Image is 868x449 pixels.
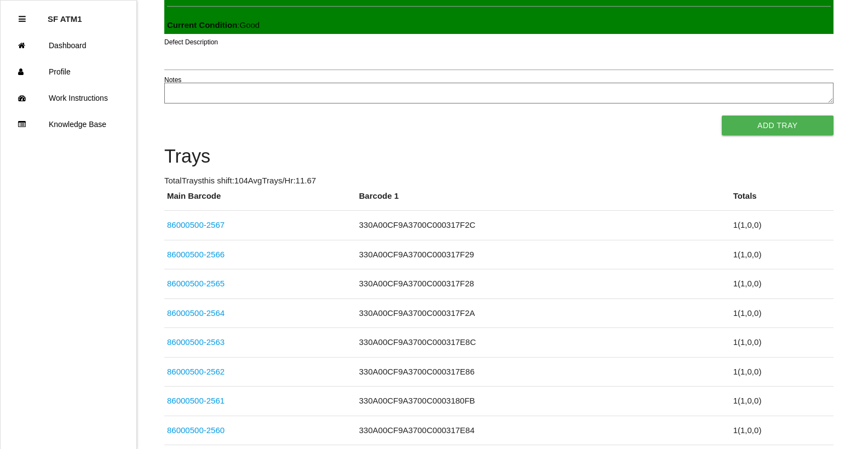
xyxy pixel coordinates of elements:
td: 330A00CF9A3700C000317F28 [357,269,731,299]
a: 86000500-2564 [167,308,225,318]
td: 330A00CF9A3700C000317E86 [357,357,731,387]
td: 1 ( 1 , 0 , 0 ) [731,240,833,269]
h4: Trays [164,146,833,167]
a: 86000500-2563 [167,337,225,347]
a: Knowledge Base [1,111,136,137]
a: 86000500-2566 [167,250,225,259]
button: Add Tray [722,116,833,135]
th: Main Barcode [164,190,357,211]
label: Notes [164,75,181,85]
label: Defect Description [164,37,218,47]
a: Work Instructions [1,85,136,111]
td: 330A00CF9A3700C000317E84 [357,416,731,445]
td: 1 ( 1 , 0 , 0 ) [731,416,833,445]
td: 330A00CF9A3700C000317F2C [357,211,731,240]
p: SF ATM1 [48,6,82,24]
span: : Good [167,20,260,30]
td: 1 ( 1 , 0 , 0 ) [731,328,833,358]
td: 1 ( 1 , 0 , 0 ) [731,269,833,299]
div: Close [19,6,26,32]
a: 86000500-2560 [167,425,225,435]
td: 330A00CF9A3700C0003180FB [357,387,731,416]
td: 330A00CF9A3700C000317E8C [357,328,731,358]
a: 86000500-2562 [167,367,225,376]
a: 86000500-2561 [167,396,225,405]
p: Total Trays this shift: 104 Avg Trays /Hr: 11.67 [164,175,833,187]
td: 1 ( 1 , 0 , 0 ) [731,298,833,328]
b: Current Condition [167,20,237,30]
td: 1 ( 1 , 0 , 0 ) [731,211,833,240]
td: 1 ( 1 , 0 , 0 ) [731,387,833,416]
td: 330A00CF9A3700C000317F29 [357,240,731,269]
th: Totals [731,190,833,211]
td: 1 ( 1 , 0 , 0 ) [731,357,833,387]
a: Dashboard [1,32,136,59]
th: Barcode 1 [357,190,731,211]
a: Profile [1,59,136,85]
td: 330A00CF9A3700C000317F2A [357,298,731,328]
a: 86000500-2567 [167,220,225,229]
a: 86000500-2565 [167,279,225,288]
